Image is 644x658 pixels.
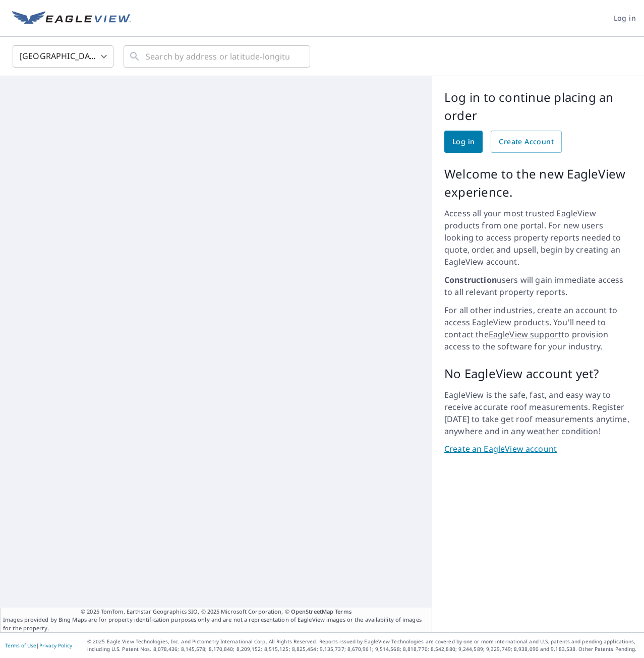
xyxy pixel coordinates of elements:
span: Log in [614,12,636,25]
p: users will gain immediate access to all relevant property reports. [444,274,632,298]
a: Create an EagleView account [444,443,632,455]
p: © 2025 Eagle View Technologies, Inc. and Pictometry International Corp. All Rights Reserved. Repo... [87,638,639,653]
p: Log in to continue placing an order [444,88,632,125]
a: Terms of Use [5,642,36,649]
p: For all other industries, create an account to access EagleView products. You'll need to contact ... [444,304,632,352]
p: | [5,642,72,648]
a: Terms [335,608,352,615]
p: No EagleView account yet? [444,365,632,383]
a: EagleView support [489,329,562,340]
strong: Construction [444,274,497,285]
p: EagleView is the safe, fast, and easy way to receive accurate roof measurements. Register [DATE] ... [444,389,632,437]
span: Create Account [499,136,554,148]
span: Log in [452,136,475,148]
a: OpenStreetMap [291,608,333,615]
input: Search by address or latitude-longitude [146,42,289,71]
span: © 2025 TomTom, Earthstar Geographics SIO, © 2025 Microsoft Corporation, © [81,608,352,616]
p: Welcome to the new EagleView experience. [444,165,632,201]
img: EV Logo [12,11,131,26]
div: [GEOGRAPHIC_DATA] [13,42,113,71]
a: Log in [444,131,483,153]
a: Create Account [491,131,562,153]
a: Privacy Policy [39,642,72,649]
p: Access all your most trusted EagleView products from one portal. For new users looking to access ... [444,207,632,268]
